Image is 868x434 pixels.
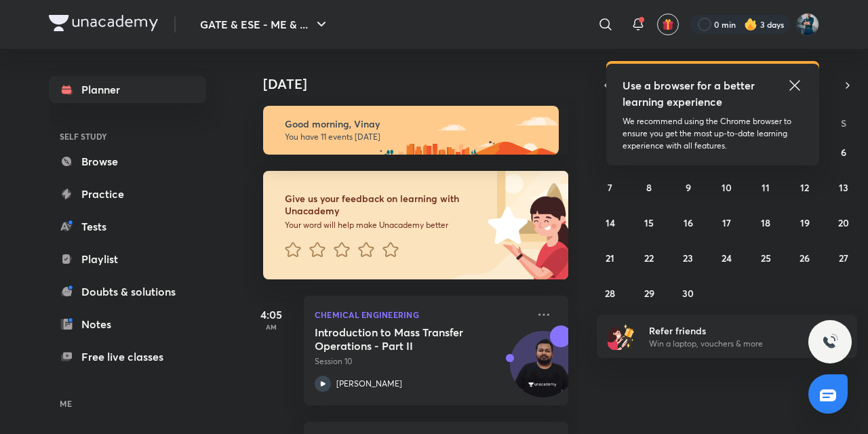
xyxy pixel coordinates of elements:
a: Playlist [49,245,206,273]
img: ttu [822,334,838,350]
img: avatar [662,18,674,31]
p: Session 10 [315,355,528,368]
abbr: September 25, 2025 [761,252,771,264]
button: September 11, 2025 [755,176,776,198]
abbr: September 30, 2025 [682,287,694,300]
abbr: September 6, 2025 [841,146,846,159]
button: September 15, 2025 [638,212,660,233]
button: September 6, 2025 [833,141,854,163]
abbr: September 23, 2025 [683,252,693,264]
abbr: September 28, 2025 [605,287,615,300]
button: September 16, 2025 [677,212,699,233]
p: Chemical Engineering [315,307,528,323]
p: Your word will help make Unacademy better [285,220,483,231]
img: Company Logo [49,15,158,31]
img: Avatar [511,338,576,403]
abbr: September 21, 2025 [606,252,614,264]
h6: SELF STUDY [49,125,206,148]
button: September 29, 2025 [638,282,660,304]
abbr: September 10, 2025 [722,181,732,194]
h4: [DATE] [263,76,582,92]
a: Browse [49,148,206,175]
button: September 18, 2025 [755,212,776,233]
a: Tests [49,213,206,240]
abbr: September 8, 2025 [646,181,652,194]
a: Company Logo [49,15,158,35]
button: September 26, 2025 [794,247,816,269]
abbr: September 12, 2025 [800,181,809,194]
a: Doubts & solutions [49,278,206,305]
abbr: September 17, 2025 [722,216,731,229]
h6: Give us your feedback on learning with Unacademy [285,193,483,217]
abbr: September 11, 2025 [762,181,770,194]
h6: Good morning, Vinay [285,118,547,130]
button: September 9, 2025 [677,176,699,198]
button: September 22, 2025 [638,247,660,269]
img: referral [608,323,635,350]
img: feedback_image [441,171,568,279]
abbr: September 16, 2025 [684,216,693,229]
abbr: September 13, 2025 [839,181,848,194]
p: You have 11 events [DATE] [285,132,547,142]
a: Notes [49,311,206,338]
button: September 7, 2025 [599,176,621,198]
p: We recommend using the Chrome browser to ensure you get the most up-to-date learning experience w... [623,115,803,152]
button: September 14, 2025 [599,212,621,233]
button: September 17, 2025 [716,212,738,233]
abbr: September 29, 2025 [644,287,654,300]
button: September 13, 2025 [833,176,854,198]
button: September 19, 2025 [794,212,816,233]
abbr: September 15, 2025 [644,216,654,229]
abbr: September 26, 2025 [800,252,810,264]
a: Practice [49,180,206,208]
abbr: September 14, 2025 [606,216,615,229]
img: streak [744,18,757,31]
img: morning [263,106,559,155]
button: September 30, 2025 [677,282,699,304]
abbr: September 24, 2025 [722,252,732,264]
button: September 28, 2025 [599,282,621,304]
button: September 23, 2025 [677,247,699,269]
img: Vinay Upadhyay [796,13,819,36]
button: September 8, 2025 [638,176,660,198]
p: AM [244,323,298,331]
abbr: September 22, 2025 [644,252,654,264]
h6: Refer friends [649,323,816,338]
abbr: Saturday [841,117,846,130]
button: September 20, 2025 [833,212,854,233]
button: September 24, 2025 [716,247,738,269]
abbr: September 18, 2025 [761,216,770,229]
button: September 25, 2025 [755,247,776,269]
button: September 27, 2025 [833,247,854,269]
h5: Introduction to Mass Transfer Operations - Part II [315,325,484,353]
abbr: September 20, 2025 [838,216,849,229]
button: September 10, 2025 [716,176,738,198]
p: Win a laptop, vouchers & more [649,338,816,350]
button: September 21, 2025 [599,247,621,269]
button: avatar [657,14,679,35]
h5: 4:05 [244,307,298,323]
h6: ME [49,392,206,415]
abbr: September 27, 2025 [839,252,848,264]
abbr: September 9, 2025 [686,181,691,194]
a: Free live classes [49,343,206,370]
abbr: September 7, 2025 [608,181,612,194]
a: Planner [49,76,206,103]
h5: Use a browser for a better learning experience [623,77,757,110]
abbr: September 19, 2025 [800,216,810,229]
button: September 12, 2025 [794,176,816,198]
button: GATE & ESE - ME & ... [192,11,338,38]
p: [PERSON_NAME] [336,378,402,390]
